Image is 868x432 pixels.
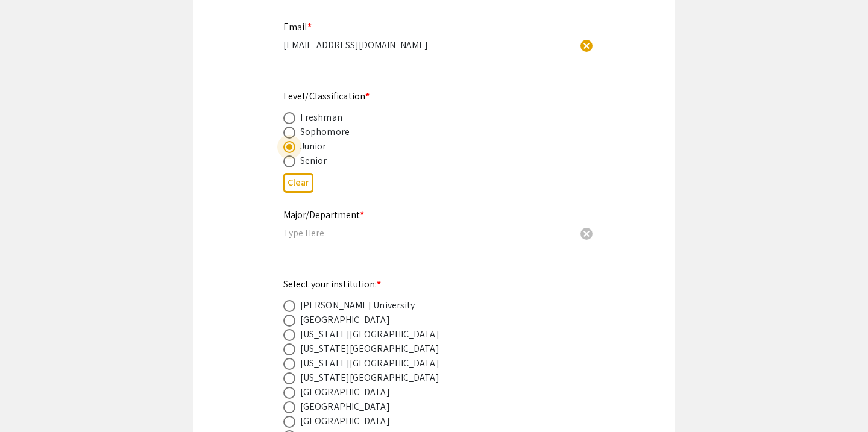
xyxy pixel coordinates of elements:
[574,33,599,57] button: Clear
[300,356,439,371] div: [US_STATE][GEOGRAPHIC_DATA]
[300,139,327,154] div: Junior
[300,414,390,428] div: [GEOGRAPHIC_DATA]
[9,378,51,423] iframe: Chat
[300,313,390,327] div: [GEOGRAPHIC_DATA]
[300,110,342,125] div: Freshman
[300,298,415,313] div: [PERSON_NAME] University
[283,39,574,51] input: Type Here
[283,227,574,239] input: Type Here
[579,39,594,53] span: cancel
[300,371,439,385] div: [US_STATE][GEOGRAPHIC_DATA]
[579,227,594,241] span: cancel
[283,208,364,221] mat-label: Major/Department
[300,125,350,139] div: Sophomore
[283,90,370,102] mat-label: Level/Classification
[300,327,439,342] div: [US_STATE][GEOGRAPHIC_DATA]
[300,154,327,168] div: Senior
[574,221,599,245] button: Clear
[283,173,313,193] button: Clear
[283,20,312,33] mat-label: Email
[300,399,390,414] div: [GEOGRAPHIC_DATA]
[300,385,390,399] div: [GEOGRAPHIC_DATA]
[300,342,439,356] div: [US_STATE][GEOGRAPHIC_DATA]
[283,278,382,290] mat-label: Select your institution:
